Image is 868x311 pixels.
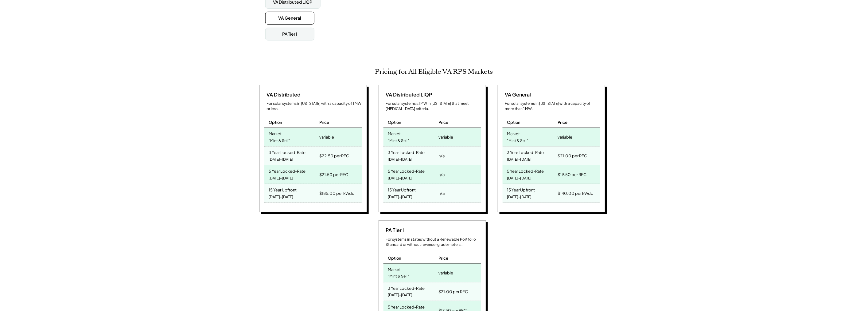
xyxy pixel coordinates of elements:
[558,189,593,198] div: $140.00 per kWdc
[388,303,425,310] div: 5 Year Locked-Rate
[438,189,445,198] div: n/a
[558,133,572,141] div: variable
[438,152,445,160] div: n/a
[388,148,425,155] div: 3 Year Locked-Rate
[269,186,297,193] div: 15 Year Upfront
[319,120,329,125] div: Price
[388,272,409,281] div: "Mint & Sell"
[507,155,532,164] div: [DATE]-[DATE]
[386,101,481,112] div: For solar systems ≤1 MW in [US_STATE] that meet [MEDICAL_DATA] criteria.
[388,120,402,125] div: Option
[319,170,348,179] div: $21.50 per REC
[558,120,567,125] div: Price
[269,129,282,136] div: Market
[264,91,301,98] div: VA Distributed
[507,129,520,136] div: Market
[507,193,532,201] div: [DATE]-[DATE]
[505,101,600,112] div: For solar systems in [US_STATE] with a capacity of more than 1 MW.
[388,291,413,299] div: [DATE]-[DATE]
[507,186,535,193] div: 15 Year Upfront
[388,129,401,136] div: Market
[503,91,531,98] div: VA General
[269,174,294,183] div: [DATE]-[DATE]
[269,120,282,125] div: Option
[267,101,362,112] div: For solar systems in [US_STATE] with a capacity of 1 MW or less.
[319,133,334,141] div: variable
[278,15,301,21] div: VA General
[386,237,481,247] div: For systems in states without a Renewable Portfolio Standard or without revenue-grade meters...
[269,148,306,155] div: 3 Year Locked-Rate
[507,120,521,125] div: Option
[282,31,297,37] div: PA Tier I
[558,152,587,160] div: $21.00 per REC
[558,170,586,179] div: $19.50 per REC
[319,189,354,198] div: $185.00 per kWdc
[383,91,432,98] div: VA Distributed LIQP
[438,133,453,141] div: variable
[269,155,294,164] div: [DATE]-[DATE]
[438,269,453,277] div: variable
[319,152,349,160] div: $22.50 per REC
[388,186,416,193] div: 15 Year Upfront
[269,193,294,201] div: [DATE]-[DATE]
[269,137,290,145] div: "Mint & Sell"
[388,167,425,174] div: 5 Year Locked-Rate
[375,68,493,76] h2: Pricing for All Eligible VA RPS Markets
[507,167,544,174] div: 5 Year Locked-Rate
[507,148,544,155] div: 3 Year Locked-Rate
[438,287,468,296] div: $21.00 per REC
[507,137,528,145] div: "Mint & Sell"
[388,255,402,261] div: Option
[507,174,532,183] div: [DATE]-[DATE]
[438,120,448,125] div: Price
[438,170,445,179] div: n/a
[388,174,413,183] div: [DATE]-[DATE]
[388,137,409,145] div: "Mint & Sell"
[438,255,448,261] div: Price
[383,227,404,234] div: PA Tier I
[388,155,413,164] div: [DATE]-[DATE]
[388,284,425,291] div: 3 Year Locked-Rate
[269,167,306,174] div: 5 Year Locked-Rate
[388,265,401,272] div: Market
[388,193,413,201] div: [DATE]-[DATE]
